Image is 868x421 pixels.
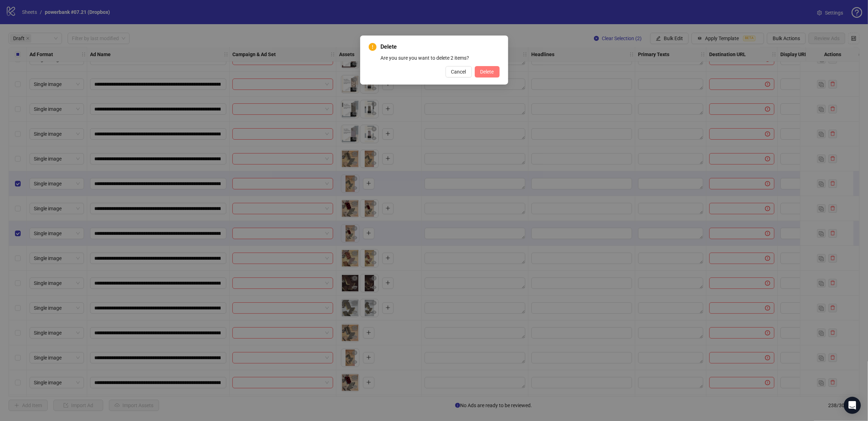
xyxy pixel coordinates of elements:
button: Cancel [446,66,472,77]
span: Delete [480,69,494,75]
span: Delete [381,43,500,51]
div: Are you sure you want to delete 2 items? [381,54,500,62]
span: Cancel [451,69,466,75]
span: exclamation-circle [369,43,377,51]
button: Delete [475,66,500,77]
div: Open Intercom Messenger [844,397,861,414]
